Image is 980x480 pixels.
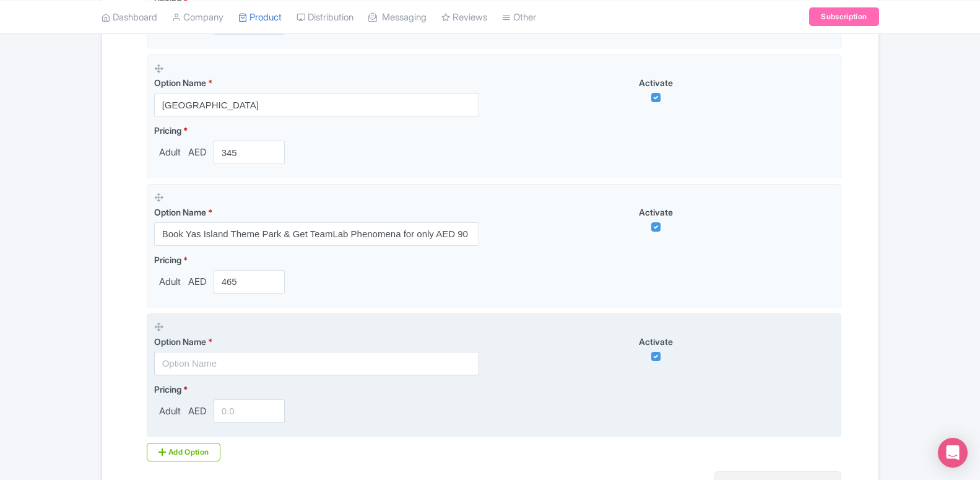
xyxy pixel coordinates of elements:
[147,443,221,461] div: Add Option
[154,255,181,265] span: Pricing
[154,125,181,136] span: Pricing
[154,336,206,347] span: Option Name
[186,146,209,160] span: AED
[639,77,673,88] span: Activate
[154,93,479,116] input: Option Name
[809,7,878,26] a: Subscription
[154,207,206,217] span: Option Name
[154,77,206,88] span: Option Name
[938,438,968,468] div: Open Intercom Messenger
[154,275,186,289] span: Adult
[154,404,186,419] span: Adult
[214,399,285,423] input: 0.0
[154,352,479,375] input: Option Name
[154,384,181,395] span: Pricing
[214,141,285,164] input: 0.0
[214,270,285,294] input: 0.0
[186,275,209,289] span: AED
[154,222,479,246] input: Option Name
[639,336,673,347] span: Activate
[154,146,186,160] span: Adult
[639,207,673,217] span: Activate
[186,404,209,419] span: AED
